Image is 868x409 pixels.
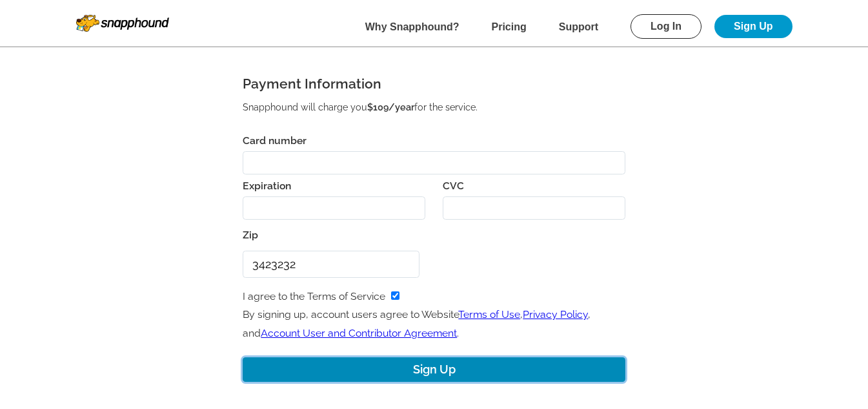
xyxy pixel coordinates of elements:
a: Support [559,21,598,32]
a: Sign Up [714,15,792,38]
label: Zip [243,226,419,244]
button: Sign Up [243,357,625,383]
a: Account User and Contributor Agreement [261,327,457,339]
iframe: To enrich screen reader interactions, please activate Accessibility in Grammarly extension settings [252,203,416,214]
label: CVC [443,174,464,192]
small: Snapphound will charge you for the service. [243,101,478,112]
span: By signing up, account users agree to Website , , and . [243,308,590,339]
h3: Payment Information [243,72,625,96]
iframe: To enrich screen reader interactions, please activate Accessibility in Grammarly extension settings [452,203,616,214]
a: Why Snapphound? [365,21,459,32]
a: Log In [631,14,701,39]
iframe: To enrich screen reader interactions, please activate Accessibility in Grammarly extension settings [252,158,616,169]
label: Expiration [243,174,291,192]
img: Snapphound Logo [76,15,169,32]
a: Pricing [492,21,527,32]
label: Card number [243,129,307,147]
label: I agree to the Terms of Service [243,290,385,302]
a: Privacy Policy [523,308,588,320]
b: $109/year [367,101,414,112]
a: Terms of Use [458,308,520,320]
